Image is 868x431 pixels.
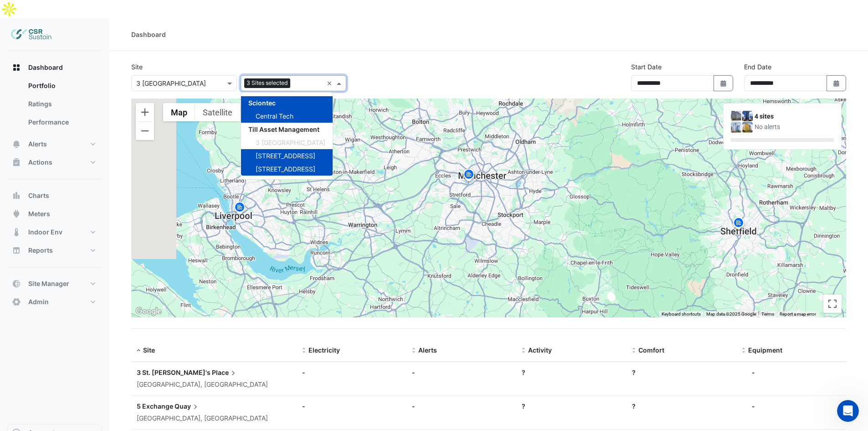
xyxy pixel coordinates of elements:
img: Central Tech [742,122,753,133]
button: Admin [7,293,102,311]
a: Ratings [21,95,102,113]
button: Keyboard shortcuts [662,311,701,317]
button: Gif picker [29,299,36,306]
fa-icon: Select Date [832,79,841,87]
span: [STREET_ADDRESS] [256,165,315,173]
span: Sciontec [248,99,276,107]
span: 3 [GEOGRAPHIC_DATA] [256,139,325,146]
img: site-pin.svg [731,216,746,232]
div: ? [632,368,731,377]
a: Portfolio [21,77,102,95]
span: Activity [528,346,552,354]
div: - [302,368,401,377]
button: Charts [7,187,102,205]
div: ? [632,401,731,411]
div: ? [522,368,621,377]
span: Equipment [748,346,782,354]
span: Alerts [28,140,47,149]
div: - [752,401,755,411]
span: CIM [41,68,51,74]
button: Indoor Env [7,223,102,241]
app-icon: Meters [12,209,21,218]
label: Start Date [631,62,662,72]
div: Dashboard [131,30,166,39]
img: 5 Exchange Quay [742,111,753,121]
button: Emoji picker [14,299,21,306]
button: Alerts [7,135,102,153]
span: Dashboard [28,63,63,72]
app-icon: Alerts [12,140,21,149]
app-icon: Dashboard [12,63,21,72]
div: - [302,401,401,411]
span: Clear [327,78,334,88]
img: Profile image for CIM [26,5,41,20]
app-icon: Indoor Env [12,228,21,237]
span: Reports [28,246,53,255]
div: Close [160,4,176,20]
img: 3 St. Paul's Place [731,111,741,121]
button: Site Manager [7,275,102,293]
button: Zoom in [136,103,154,121]
button: Toggle fullscreen view [823,295,842,313]
div: [GEOGRAPHIC_DATA], [GEOGRAPHIC_DATA] [137,413,291,424]
div: - [412,401,511,411]
div: [GEOGRAPHIC_DATA], [GEOGRAPHIC_DATA] [137,379,291,390]
iframe: Intercom live chat [837,400,859,422]
a: Open this area in Google Maps (opens a new window) [134,306,164,317]
button: Show street map [163,103,195,121]
button: Reports [7,241,102,260]
span: Actions [28,158,52,167]
span: Site Manager [28,279,69,288]
span: Central Tech [256,112,293,120]
button: Home [143,4,160,21]
span: 5 Exchange [137,402,173,410]
span: Quay [175,401,200,411]
img: Profile image for CIM [19,64,33,78]
img: Google [134,306,164,317]
fa-icon: Select Date [719,79,728,87]
div: Dashboard [7,77,102,135]
span: [STREET_ADDRESS] [256,152,315,160]
div: ? [522,401,621,411]
button: Zoom out [136,122,154,140]
span: Indoor Env [28,228,62,237]
app-icon: Reports [12,246,21,255]
button: Meters [7,205,102,223]
button: go back [6,4,23,21]
label: Site [131,62,143,72]
div: CIM says… [7,52,175,135]
span: 3 Sites selected [244,78,290,88]
textarea: Message… [8,280,175,295]
span: Charts [28,191,49,200]
span: Place [212,368,238,378]
img: 8 Exchange Quay [731,122,741,133]
img: site-pin.svg [462,168,476,184]
span: Map data ©2025 Google [706,312,756,317]
button: Send a message… [156,295,171,310]
button: Dashboard [7,58,102,77]
button: Show satellite imagery [195,103,240,121]
span: Site [143,346,155,354]
a: Performance [21,113,102,131]
span: Admin [28,297,49,306]
ng-dropdown-panel: Options list [241,92,333,180]
div: - [412,368,511,377]
div: Hi [PERSON_NAME], Need help or have any questions? Drop CIM a message below. [19,86,164,113]
label: End Date [744,62,771,72]
span: Comfort [638,346,664,354]
app-icon: Actions [12,158,21,167]
span: 3 St. [PERSON_NAME]'s [137,369,211,376]
h1: CIM [44,5,57,11]
app-icon: Charts [12,191,21,200]
div: 4 sites [755,112,834,121]
img: site-pin.svg [232,201,247,217]
div: - [752,368,755,377]
span: Alerts [418,346,437,354]
app-icon: Site Manager [12,279,21,288]
span: Meters [28,209,50,218]
app-icon: Admin [12,297,21,306]
span: Till Asset Management [248,125,319,133]
button: Actions [7,153,102,171]
button: Upload attachment [43,299,51,306]
img: Company Logo [11,26,52,44]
